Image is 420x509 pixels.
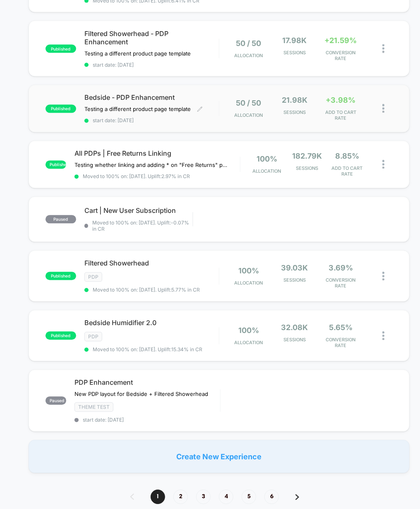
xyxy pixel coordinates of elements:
[93,287,200,293] span: Moved to 100% on: [DATE] . Uplift: 5.77% in CR
[329,264,353,273] span: 3.69%
[320,277,362,289] span: CONVERSION RATE
[326,96,356,105] span: +3.98%
[84,332,102,342] span: PDP
[74,391,208,398] span: New PDP layout for Bedside + ﻿Filtered Showerhead
[252,169,281,174] span: Allocation
[382,104,384,113] img: close
[74,403,113,412] span: Theme Test
[74,417,220,423] span: start date: [DATE]
[238,326,259,335] span: 100%
[289,166,325,171] span: Sessions
[274,110,316,116] span: Sessions
[242,490,256,504] span: 5
[274,50,316,55] span: Sessions
[320,50,362,61] span: CONVERSION RATE
[84,62,219,68] span: start date: [DATE]
[84,29,219,46] span: Filtered Showerhead - PDP Enhancement
[382,44,384,53] img: close
[93,347,202,353] span: Moved to 100% on: [DATE] . Uplift: 15.34% in CR
[234,280,263,286] span: Allocation
[292,152,322,161] span: 182.79k
[320,110,362,121] span: ADD TO CART RATE
[84,319,219,327] span: Bedside Humidifier 2.0
[74,162,228,169] span: Testing whether linking and adding * on "Free Returns" plays a role in ATC Rate & CVR
[84,207,193,215] span: Cart | New User Subscription
[84,106,191,113] span: Testing a different product page template
[46,161,66,169] span: published
[173,490,188,504] span: 2
[382,160,384,169] img: close
[46,105,76,113] span: published
[196,490,211,504] span: 3
[46,332,76,340] span: published
[29,440,410,473] div: Create New Experience
[46,215,76,224] span: paused
[382,332,384,340] img: close
[382,272,384,281] img: close
[84,118,219,124] span: start date: [DATE]
[234,340,263,346] span: Allocation
[257,155,277,164] span: 100%
[151,490,165,504] span: 1
[329,166,365,177] span: ADD TO CART RATE
[74,150,240,158] span: All PDPs | Free Returns Linking
[219,490,233,504] span: 4
[282,96,307,105] span: 21.98k
[46,397,66,405] span: paused
[234,113,263,118] span: Allocation
[92,220,193,232] span: Moved to 100% on: [DATE] . Uplift: -0.07% in CR
[295,495,299,500] img: pagination forward
[274,277,316,283] span: Sessions
[281,323,308,332] span: 32.08k
[335,152,359,161] span: 8.85%
[46,272,76,280] span: published
[83,174,190,180] span: Moved to 100% on: [DATE] . Uplift: 2.97% in CR
[320,337,362,349] span: CONVERSION RATE
[84,259,219,268] span: Filtered Showerhead
[84,273,102,282] span: PDP
[274,337,316,343] span: Sessions
[74,379,220,387] span: PDP Enhancement
[236,39,261,48] span: 50 / 50
[46,45,76,53] span: published
[236,99,261,108] span: 50 / 50
[84,50,191,57] span: Testing a different product page template
[283,36,307,45] span: 17.98k
[234,53,263,58] span: Allocation
[264,490,279,504] span: 6
[281,264,308,273] span: 39.03k
[84,94,219,102] span: Bedside - PDP Enhancement
[325,36,357,45] span: +21.59%
[238,267,259,275] span: 100%
[329,323,353,332] span: 5.65%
